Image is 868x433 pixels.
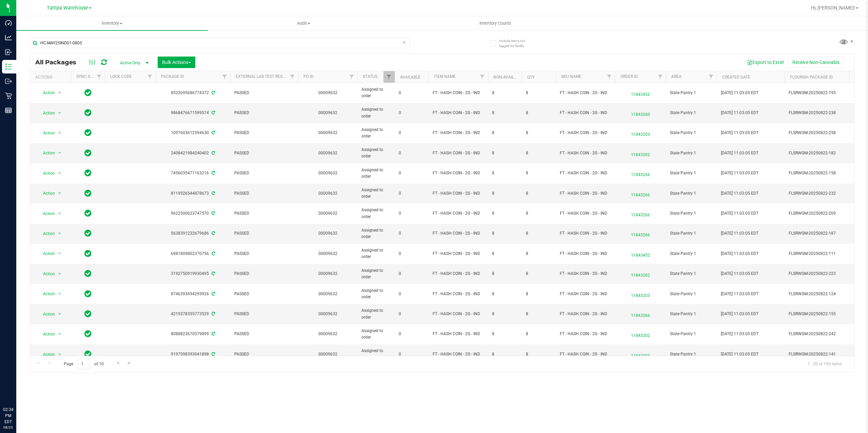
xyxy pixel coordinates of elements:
div: 8119526544878673 [155,190,231,197]
span: State Pantry 1 [670,331,713,337]
span: 8 [526,331,552,337]
span: 8 [526,110,552,116]
span: Sync from Compliance System [211,191,215,196]
span: Action [37,209,55,218]
div: 7456035471163216 [155,170,231,176]
a: Package ID [161,74,184,79]
a: 00009632 [318,171,337,175]
span: FT - HASH COIN - 2G - IND [433,150,484,156]
span: 8 [492,210,518,217]
span: PASSED [234,170,294,176]
span: 11843203 [619,289,662,299]
span: Sync from Compliance System [211,291,215,296]
span: PASSED [234,251,294,257]
span: [DATE] 11:03:05 EDT [721,311,758,317]
span: Action [37,128,55,138]
span: FT - HASH COIN - 2G - IND [433,251,484,257]
span: FLSRWGM-20250822-187 [789,230,855,237]
a: 00009632 [318,291,337,296]
span: FT - HASH COIN - 2G - IND [433,170,484,176]
span: 0 [399,251,425,257]
span: FLSRWGM-20250822-209 [789,210,855,217]
span: In Sync [84,349,92,359]
span: Sync from Compliance System [211,171,215,175]
span: 0 [399,190,425,197]
span: Assigned to order [361,147,391,159]
span: Page of 10 [58,359,109,369]
span: FLSRWGM-20250822-158 [789,170,855,176]
span: Assigned to order [361,187,391,200]
span: [DATE] 11:03:05 EDT [721,331,758,337]
span: Bulk Actions [162,60,191,65]
a: PO ID [303,74,314,79]
inline-svg: Outbound [5,78,12,85]
button: Receive Non-Cannabis [788,57,844,68]
span: 8 [526,190,552,197]
span: State Pantry 1 [670,150,713,156]
inline-svg: Reports [5,107,12,114]
span: State Pantry 1 [670,251,713,257]
span: State Pantry 1 [670,210,713,217]
span: 0 [399,270,425,277]
span: FLSRWGM-20250822-258 [789,130,855,136]
span: 11843266 [619,309,662,319]
span: select [56,88,64,98]
span: Assigned to order [361,167,391,180]
span: In Sync [84,309,92,319]
a: Go to the next page [114,359,123,368]
a: Sync Status [76,74,102,79]
div: 8746393694295926 [155,291,231,297]
div: 8088823670579899 [155,331,231,337]
a: Filter [383,71,395,83]
span: 11843202 [619,148,662,158]
span: State Pantry 1 [670,90,713,96]
span: FLSRWGM-20250822-232 [789,190,855,197]
span: In Sync [84,229,92,238]
span: FLSRWGM-20250822-141 [789,351,855,358]
span: State Pantry 1 [670,170,713,176]
span: select [56,169,64,178]
span: select [56,148,64,158]
span: FT - HASH COIN - 2G - IND [433,291,484,297]
span: In Sync [84,189,92,198]
span: Sync from Compliance System [211,352,215,356]
inline-svg: Inventory [5,63,12,70]
span: PASSED [234,110,294,116]
span: FT - HASH COIN - 2G - IND [560,311,611,317]
span: FT - HASH COIN - 2G - IND [433,331,484,337]
div: 8522095686774372 [155,90,231,96]
span: 8 [492,351,518,358]
span: Sync from Compliance System [211,231,215,236]
span: PASSED [234,311,294,317]
span: Assigned to order [361,86,391,99]
span: FT - HASH COIN - 2G - IND [433,130,484,136]
a: 00009632 [318,231,337,236]
span: [DATE] 11:03:05 EDT [721,291,758,297]
span: FT - HASH COIN - 2G - IND [433,351,484,358]
span: 0 [399,351,425,358]
a: 00009632 [318,352,337,356]
span: 11843266 [619,189,662,198]
span: 8 [492,230,518,237]
span: FT - HASH COIN - 2G - IND [560,291,611,297]
span: 0 [399,90,425,96]
span: 8 [492,190,518,197]
span: 8 [492,110,518,116]
span: FT - HASH COIN - 2G - IND [433,311,484,317]
div: 2408421984240402 [155,150,231,156]
span: 11843266 [619,209,662,218]
span: 8 [492,130,518,136]
input: Search Package ID, Item Name, SKU, Lot or Part Number... [30,38,410,48]
span: State Pantry 1 [670,291,713,297]
span: In Sync [84,329,92,339]
a: 00009632 [318,90,337,95]
span: Sync from Compliance System [211,151,215,155]
span: select [56,229,64,238]
span: select [56,289,64,299]
span: 8 [492,311,518,317]
span: FT - HASH COIN - 2G - IND [560,130,611,136]
span: Assigned to order [361,227,391,240]
a: External Lab Test Result [236,74,289,79]
div: Actions [35,75,68,80]
span: In Sync [84,148,92,158]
